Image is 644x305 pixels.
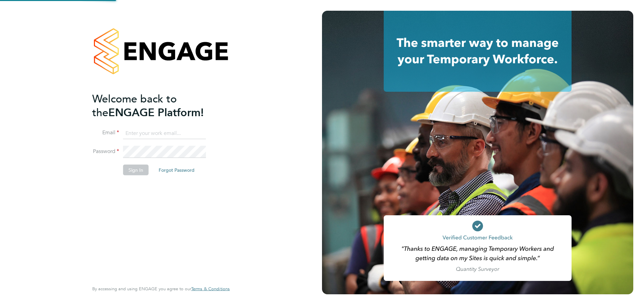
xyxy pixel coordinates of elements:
input: Enter your work email... [123,127,206,139]
span: Welcome back to the [92,92,177,119]
button: Sign In [123,165,149,175]
button: Forgot Password [153,165,200,175]
h2: ENGAGE Platform! [92,92,223,119]
label: Password [92,148,119,155]
span: By accessing and using ENGAGE you agree to our [92,286,230,292]
a: Terms & Conditions [191,286,230,292]
label: Email [92,129,119,136]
